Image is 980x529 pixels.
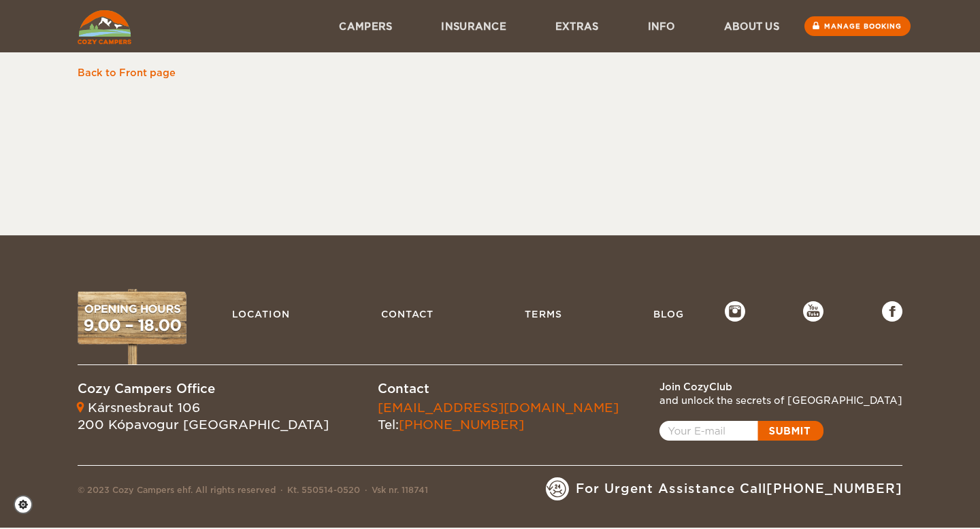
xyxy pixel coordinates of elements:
[804,16,911,36] a: Manage booking
[78,484,428,500] div: © 2023 Cozy Campers ehf. All rights reserved Kt. 550514-0520 Vsk nr. 118741
[378,399,619,434] div: Tel:
[659,421,823,441] a: Open popup
[766,481,902,496] a: [PHONE_NUMBER]
[78,67,176,78] a: Back to Front page
[659,380,902,394] div: Join CozyClub
[659,394,902,407] div: and unlock the secrets of [GEOGRAPHIC_DATA]
[378,380,619,398] div: Contact
[647,301,691,327] a: Blog
[225,301,297,327] a: Location
[378,400,619,415] a: [EMAIL_ADDRESS][DOMAIN_NAME]
[14,495,42,514] a: Cookie settings
[518,301,569,327] a: Terms
[78,10,131,44] img: Cozy Campers
[78,399,329,434] div: Kársnesbraut 106 200 Kópavogur [GEOGRAPHIC_DATA]
[399,417,524,432] a: [PHONE_NUMBER]
[576,480,902,498] span: For Urgent Assistance Call
[374,301,440,327] a: Contact
[78,380,329,398] div: Cozy Campers Office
